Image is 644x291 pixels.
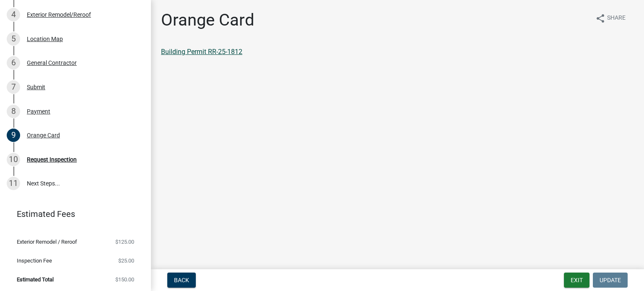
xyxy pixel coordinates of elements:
span: $125.00 [115,239,134,245]
span: Estimated Total [17,277,54,282]
span: $150.00 [115,277,134,282]
button: Back [167,273,196,288]
div: Exterior Remodel/Reroof [27,12,91,18]
div: 6 [7,56,20,70]
div: Orange Card [27,132,60,138]
button: Exit [564,273,589,288]
h1: Orange Card [161,10,254,30]
button: shareShare [589,10,632,26]
span: Exterior Remodel / Reroof [17,239,77,245]
div: 11 [7,177,20,190]
span: $25.00 [118,258,134,263]
i: share [595,13,605,23]
div: 9 [7,129,20,142]
span: Share [607,13,626,23]
div: 8 [7,105,20,118]
div: Payment [27,108,50,114]
button: Update [593,273,628,288]
span: Inspection Fee [17,258,52,263]
span: Update [600,277,621,283]
a: Building Permit RR-25-1812 [161,48,242,56]
div: 7 [7,80,20,94]
div: Location Map [27,36,63,42]
div: 5 [7,32,20,46]
div: 4 [7,8,20,21]
div: Request Inspection [27,157,77,162]
div: Submit [27,84,45,90]
div: General Contractor [27,60,77,66]
div: 10 [7,153,20,166]
a: Estimated Fees [7,206,138,222]
span: Back [174,277,189,283]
